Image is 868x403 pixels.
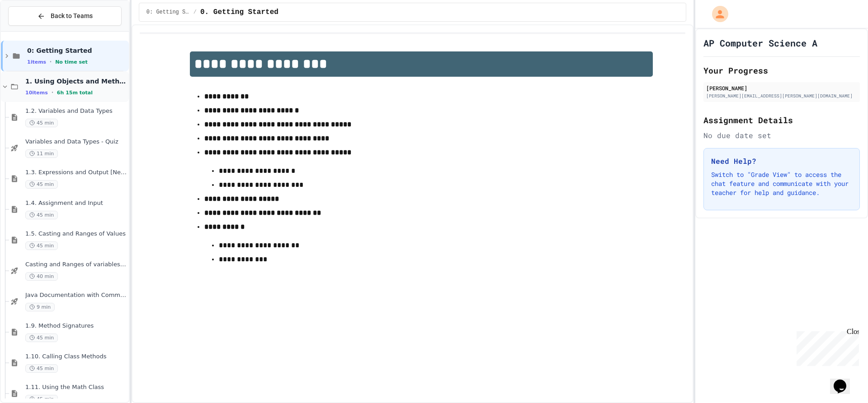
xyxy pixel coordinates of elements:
[25,292,127,299] span: Java Documentation with Comments - Topic 1.8
[25,119,58,127] span: 45 min
[703,64,860,77] h2: Your Progress
[711,170,852,197] p: Switch to "Grade View" to access the chat feature and communicate with your teacher for help and ...
[793,328,859,366] iframe: chat widget
[25,272,58,281] span: 40 min
[25,384,127,391] span: 1.11. Using the Math Class
[25,138,127,146] span: Variables and Data Types - Quiz
[52,89,53,96] span: •
[51,11,93,21] span: Back to Teams
[25,77,127,85] span: 1. Using Objects and Methods
[703,130,860,141] div: No due date set
[703,4,731,24] div: My Account
[25,149,58,158] span: 11 min
[146,9,190,16] span: 0: Getting Started
[25,322,127,330] span: 1.9. Method Signatures
[193,9,197,16] span: /
[8,6,122,26] button: Back to Teams
[27,59,46,65] span: 1 items
[57,90,93,96] span: 6h 15m total
[25,180,58,189] span: 45 min
[25,169,127,176] span: 1.3. Expressions and Output [New]
[706,84,857,92] div: [PERSON_NAME]
[25,107,127,115] span: 1.2. Variables and Data Types
[25,230,127,238] span: 1.5. Casting and Ranges of Values
[200,7,278,18] span: 0. Getting Started
[25,261,127,269] span: Casting and Ranges of variables - Quiz
[27,46,127,55] span: 0: Getting Started
[55,59,88,65] span: No time set
[25,241,58,250] span: 45 min
[703,37,817,49] h1: AP Computer Science A
[711,156,852,167] h3: Need Help?
[830,367,859,394] iframe: chat widget
[25,199,127,207] span: 1.4. Assignment and Input
[4,4,62,57] div: Chat with us now!Close
[25,334,58,342] span: 45 min
[25,364,58,373] span: 45 min
[50,58,52,65] span: •
[25,353,127,361] span: 1.10. Calling Class Methods
[25,90,48,96] span: 10 items
[706,93,857,99] div: [PERSON_NAME][EMAIL_ADDRESS][PERSON_NAME][DOMAIN_NAME]
[703,114,860,126] h2: Assignment Details
[25,303,55,311] span: 9 min
[25,211,58,219] span: 45 min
